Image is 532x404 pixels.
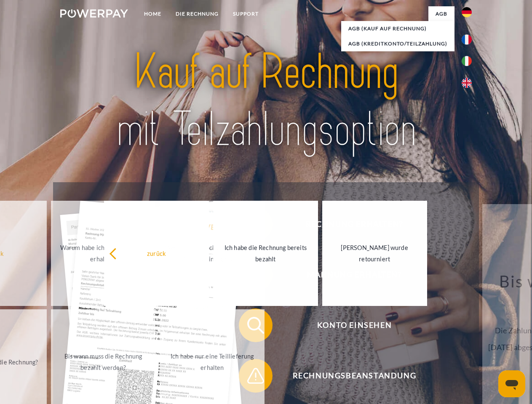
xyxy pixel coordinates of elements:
[341,21,454,36] a: AGB (Kauf auf Rechnung)
[462,78,472,88] img: en
[462,35,472,45] img: fr
[239,359,458,393] button: Rechnungsbeanstandung
[56,242,151,265] div: Warum habe ich eine Rechnung erhalten?
[327,242,422,265] div: [PERSON_NAME] wurde retourniert
[428,6,454,21] a: agb
[218,242,313,265] div: Ich habe die Rechnung bereits bezahlt
[168,6,226,21] a: DIE RECHNUNG
[165,351,259,373] div: Ich habe nur eine Teillieferung erhalten
[498,370,525,397] iframe: Schaltfläche zum Öffnen des Messaging-Fensters
[137,6,168,21] a: Home
[80,40,452,161] img: title-powerpay_de.svg
[109,247,204,259] div: zurück
[251,359,457,393] span: Rechnungsbeanstandung
[56,351,151,373] div: Bis wann muss die Rechnung bezahlt werden?
[251,308,457,342] span: Konto einsehen
[341,36,454,51] a: AGB (Kreditkonto/Teilzahlung)
[226,6,266,21] a: SUPPORT
[60,9,128,18] img: logo-powerpay-white.svg
[239,308,458,342] button: Konto einsehen
[462,56,472,66] img: it
[462,7,472,17] img: de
